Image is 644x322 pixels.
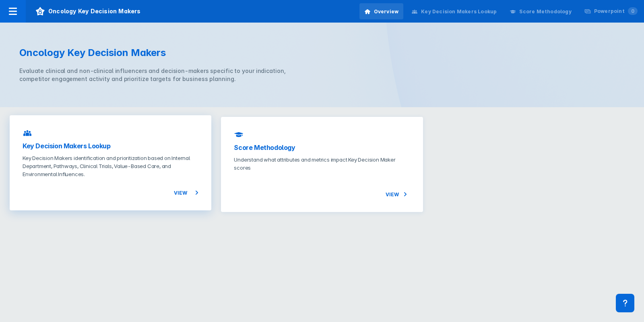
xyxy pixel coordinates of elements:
[221,117,423,212] a: Score MethodologyUnderstand what attributes and metrics impact Key Decision Maker scoresView
[386,189,410,199] span: View
[407,3,502,19] a: Key Decision Makers Lookup
[594,8,638,15] div: Powerpoint
[19,47,312,59] h1: Oncology Key Decision Makers
[234,156,410,172] p: Understand what attributes and metrics impact Key Decision Maker scores
[628,7,638,15] span: 0
[23,141,198,151] h3: Key Decision Makers Lookup
[505,3,576,19] a: Score Methodology
[616,294,634,312] div: Contact Support
[374,8,399,15] div: Overview
[234,143,410,152] h3: Score Methodology
[19,67,312,83] div: Evaluate clinical and non-clinical influencers and decision-makers specific to your indication, c...
[359,3,404,19] a: Overview
[421,8,497,15] div: Key Decision Makers Lookup
[519,8,571,15] div: Score Methodology
[23,154,198,178] p: Key Decision Makers identification and prioritization based on Internal Department, Pathways, Cli...
[174,188,198,197] span: View
[10,115,211,210] a: Key Decision Makers LookupKey Decision Makers identification and prioritization based on Internal...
